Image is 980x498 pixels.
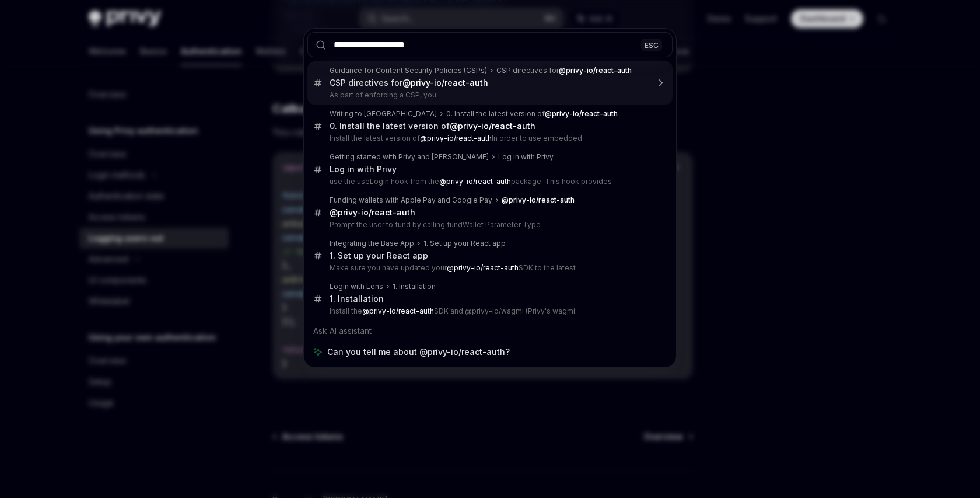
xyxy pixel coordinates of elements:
div: Getting started with Privy and [PERSON_NAME] [330,152,489,162]
p: Make sure you have updated your SDK to the latest [330,263,648,273]
div: CSP directives for [496,66,632,75]
div: Log in with Privy [330,164,397,175]
div: 0. Install the latest version of [330,121,535,131]
div: Login with Lens [330,282,383,291]
b: @privy-io/react-auth [502,196,575,204]
div: Ask AI assistant [307,321,673,342]
b: @privy-io/react-auth [420,134,492,142]
p: Install the latest version of In order to use embedded [330,134,648,143]
div: Log in with Privy [498,152,554,162]
div: 0. Install the latest version of [446,109,618,119]
b: @privy-io/react-auth [545,109,618,118]
p: Install the SDK and @privy-io/wagmi (Privy's wagmi [330,307,648,316]
div: Funding wallets with Apple Pay and Google Pay [330,196,492,205]
b: @privy-io/react-auth [559,66,632,75]
div: Guidance for Content Security Policies (CSPs) [330,66,487,75]
div: Integrating the Base App [330,239,414,248]
div: Writing to [GEOGRAPHIC_DATA] [330,109,437,119]
b: @privy-io/react-auth [439,177,511,186]
div: ESC [641,39,662,51]
b: @privy-io/react-auth [450,121,535,131]
b: @privy-io/react-auth [402,78,488,88]
div: 1. Set up your React app [423,239,506,248]
b: @privy-io/react-auth [447,263,519,272]
p: As part of enforcing a CSP, you [330,90,648,100]
div: 1. Set up your React app [330,250,428,261]
div: 1. Installation [393,282,436,291]
div: CSP directives for [330,78,488,88]
p: use the useLogin hook from the package. This hook provides [330,177,648,186]
div: 1. Installation [330,294,384,304]
b: @privy-io/react-auth [362,307,434,315]
b: @privy-io/react-auth [330,207,415,217]
span: Can you tell me about @privy-io/react-auth? [327,346,510,358]
p: Prompt the user to fund by calling fundWallet Parameter Type [330,220,648,229]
